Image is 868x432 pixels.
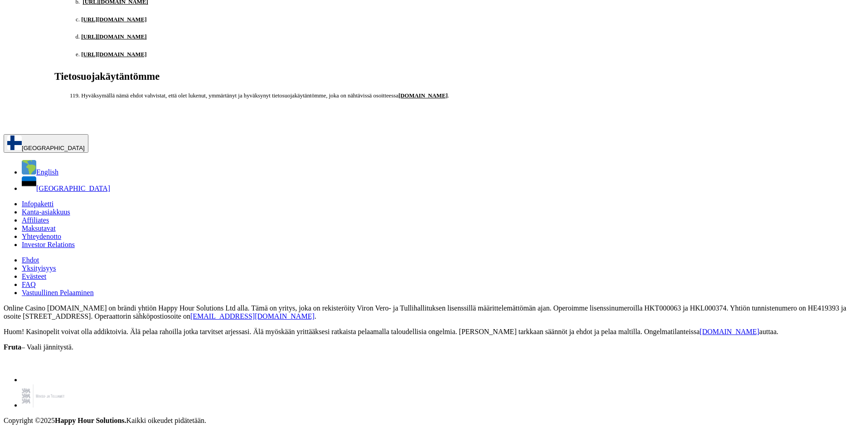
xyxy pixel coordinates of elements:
a: [URL][DOMAIN_NAME] [81,16,146,23]
p: – Vaali jännitystä. [4,343,864,351]
a: Yhteydenotto [22,233,61,240]
a: Ehdot [22,256,39,264]
a: [EMAIL_ADDRESS][DOMAIN_NAME] [190,312,315,320]
img: maksu-ja-tolliamet [22,384,64,408]
ul: [GEOGRAPHIC_DATA]chevron-down icon [4,160,864,193]
strong: Happy Hour Solutions. [55,417,126,424]
a: Evästeet [22,272,46,280]
a: [GEOGRAPHIC_DATA] [22,184,110,192]
a: [URL][DOMAIN_NAME] [81,51,146,58]
a: Vastuullinen Pelaaminen [22,289,94,296]
a: Maksutavat [22,224,56,232]
p: Copyright ©2025 Kaikki oikeudet pidätetään. [4,417,864,425]
img: Finland flag [7,136,22,150]
img: English flag [22,160,36,175]
a: FAQ [22,281,36,288]
a: English [22,168,58,176]
button: [GEOGRAPHIC_DATA]chevron-down icon [4,134,88,153]
a: [DOMAIN_NAME] [700,328,760,335]
nav: Secondary [4,200,864,297]
a: Kanta-asiakkuus [22,208,70,216]
strong: Fruta [4,343,21,351]
img: Estonia flag [22,176,36,191]
a: Infopaketti [22,200,53,208]
a: Yksityisyys [22,264,56,272]
a: [DOMAIN_NAME] [398,92,448,99]
span: English [36,168,58,176]
p: Hyväksymällä nämä ehdot vahvistat, että olet lukenut, ymmärtänyt ja hyväksynyt tietosuojakäytäntö... [81,92,814,100]
h2: Tietosuojakäytäntömme [54,70,814,83]
a: [URL][DOMAIN_NAME] [81,34,146,40]
span: [GEOGRAPHIC_DATA] [36,184,110,192]
a: Affiliates [22,216,49,224]
p: Online Casino [DOMAIN_NAME] on brändi yhtiön Happy Hour Solutions Ltd alla. Tämä on yritys, joka ... [4,304,864,320]
p: Huom! Kasinopelit voivat olla addiktoivia. Älä pelaa rahoilla jotka tarvitset arjessasi. Älä myös... [4,328,864,336]
span: [GEOGRAPHIC_DATA] [22,145,85,151]
a: maksu-ja-tolliamet [22,401,64,409]
a: Investor Relations [22,241,75,248]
